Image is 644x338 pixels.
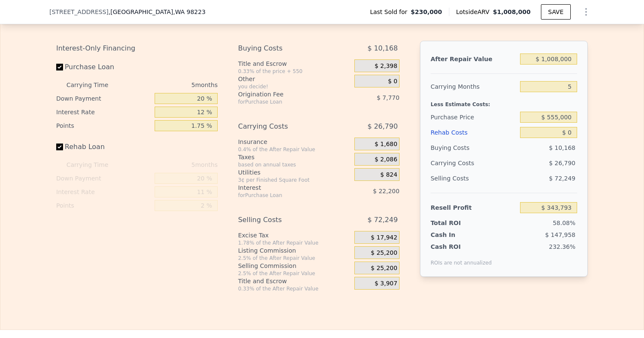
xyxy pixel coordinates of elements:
[56,105,151,119] div: Interest Rate
[56,199,151,212] div: Points
[238,68,351,75] div: 0.33% of the price + 550
[431,94,577,110] div: Less Estimate Costs:
[238,246,351,255] div: Listing Commission
[431,219,484,227] div: Total ROI
[388,78,397,85] span: $ 0
[549,144,575,151] span: $ 10,168
[431,171,517,186] div: Selling Costs
[56,172,151,185] div: Down Payment
[56,92,151,105] div: Down Payment
[431,79,517,94] div: Carrying Months
[411,8,442,16] span: $230,000
[238,153,351,161] div: Taxes
[371,249,397,257] span: $ 25,200
[431,140,517,155] div: Buying Costs
[374,141,397,148] span: $ 1,680
[374,156,397,163] span: $ 2,086
[238,192,333,199] div: for Purchase Loan
[368,212,398,228] span: $ 72,249
[125,158,218,172] div: 5 months
[238,41,333,56] div: Buying Costs
[238,255,351,262] div: 2.5% of the After Repair Value
[238,262,351,270] div: Selling Commission
[431,231,484,239] div: Cash In
[371,234,397,242] span: $ 17,942
[238,138,351,146] div: Insurance
[374,280,397,287] span: $ 3,907
[370,8,411,16] span: Last Sold for
[56,59,151,75] label: Purchase Loan
[541,4,571,20] button: SAVE
[173,8,205,15] span: , WA 98223
[431,125,517,140] div: Rehab Costs
[56,185,151,199] div: Interest Rate
[431,51,517,67] div: After Repair Value
[238,83,351,90] div: you decide!
[238,59,351,68] div: Title and Escrow
[238,177,351,183] div: 3¢ per Finished Square Foot
[238,285,351,292] div: 0.33% of the After Repair Value
[238,183,333,192] div: Interest
[578,3,595,20] button: Show Options
[368,41,398,56] span: $ 10,168
[431,155,484,171] div: Carrying Costs
[56,64,63,70] input: Purchase Loan
[377,94,399,101] span: $ 7,770
[56,41,218,56] div: Interest-Only Financing
[56,139,151,155] label: Rehab Loan
[238,212,333,228] div: Selling Costs
[66,78,122,92] div: Carrying Time
[431,200,517,215] div: Resell Profit
[545,231,575,238] span: $ 147,958
[56,119,151,132] div: Points
[238,277,351,285] div: Title and Escrow
[238,75,351,83] div: Other
[431,251,492,266] div: ROIs are not annualized
[549,243,575,250] span: 232.36%
[368,119,398,134] span: $ 26,790
[456,8,493,16] span: Lotside ARV
[431,242,492,251] div: Cash ROI
[238,239,351,246] div: 1.78% of the After Repair Value
[238,161,351,168] div: based on annual taxes
[493,8,531,15] span: $1,008,000
[553,220,575,226] span: 58.08%
[238,119,333,134] div: Carrying Costs
[373,188,400,194] span: $ 22,200
[125,78,218,92] div: 5 months
[374,62,397,70] span: $ 2,398
[549,175,575,182] span: $ 72,249
[49,8,109,16] span: [STREET_ADDRESS]
[238,99,333,105] div: for Purchase Loan
[238,146,351,153] div: 0.4% of the After Repair Value
[238,168,351,177] div: Utilities
[380,171,397,179] span: $ 824
[56,144,63,150] input: Rehab Loan
[238,270,351,277] div: 2.5% of the After Repair Value
[66,158,122,172] div: Carrying Time
[431,110,517,125] div: Purchase Price
[109,8,206,16] span: , [GEOGRAPHIC_DATA]
[549,160,575,166] span: $ 26,790
[371,265,397,272] span: $ 25,200
[238,231,351,239] div: Excise Tax
[238,90,333,99] div: Origination Fee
